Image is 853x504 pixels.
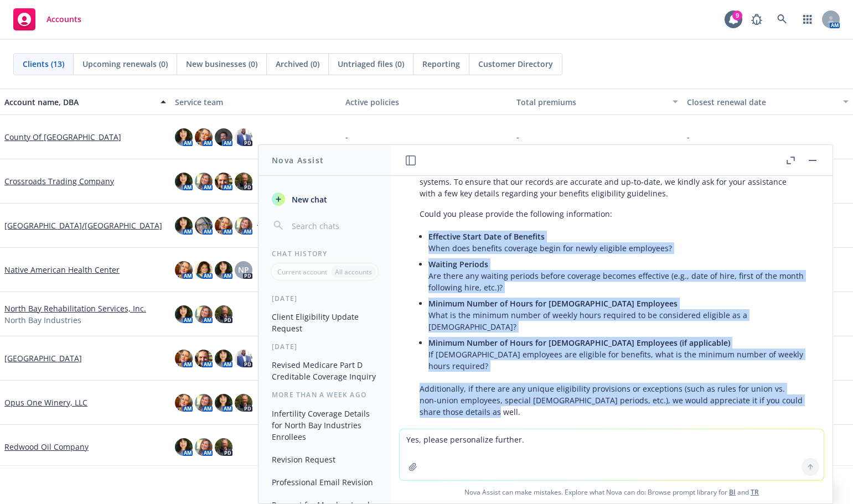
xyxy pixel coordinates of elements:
[338,58,404,70] span: Untriaged files (0)
[195,350,213,367] img: photo
[751,487,759,497] a: TR
[4,220,162,231] a: [GEOGRAPHIC_DATA]/[GEOGRAPHIC_DATA]
[4,264,120,276] a: Native American Health Center
[215,261,232,279] img: photo
[175,305,193,323] img: photo
[420,427,804,450] p: If you have any supporting documentation (like a benefit eligibility summary), please feel free t...
[215,173,232,190] img: photo
[259,390,391,399] div: More than a week ago
[195,438,213,456] img: photo
[267,450,382,469] button: Revision Request
[4,397,87,408] a: Opus One Winery, LLC
[687,96,836,108] div: Closest renewal date
[267,473,382,491] button: Professional Email Revision
[428,259,488,269] span: Waiting Periods
[215,305,232,323] img: photo
[289,218,378,233] input: Search chats
[729,487,736,497] a: BI
[683,89,853,115] button: Closest renewal date
[82,58,168,70] span: Upcoming renewals (0)
[259,249,391,258] div: Chat History
[175,128,193,146] img: photo
[4,175,114,187] a: Crossroads Trading Company
[175,261,193,279] img: photo
[175,217,193,235] img: photo
[215,350,232,367] img: photo
[267,308,382,337] button: Client Eligibility Update Request
[428,258,804,293] p: Are there any waiting periods before coverage becomes effective (e.g., date of hire, first of the...
[186,58,257,70] span: New businesses (0)
[797,8,819,30] a: Switch app
[235,173,252,190] img: photo
[195,305,213,323] img: photo
[4,441,89,453] a: Redwood Oil Company
[428,231,545,242] span: Effective Start Date of Benefits
[267,356,382,386] button: Revised Medicare Part D Creditable Coverage Inquiry
[267,404,382,446] button: Infertility Coverage Details for North Bay Industries Enrollees
[235,217,252,235] img: photo
[516,96,666,108] div: Total premiums
[732,11,742,20] div: 9
[345,96,507,108] div: Active policies
[259,294,391,303] div: [DATE]
[276,58,319,70] span: Archived (0)
[4,314,81,326] span: North Bay Industries
[420,383,804,418] p: Additionally, if there are any unique eligibility provisions or exceptions (such as rules for uni...
[170,89,341,115] button: Service team
[428,337,804,372] p: If [DEMOGRAPHIC_DATA] employees are eligible for benefits, what is the minimum number of weekly h...
[272,154,324,166] h1: Nova Assist
[335,267,372,277] p: All accounts
[277,267,327,277] p: Current account
[175,394,193,412] img: photo
[23,58,64,70] span: Clients (13)
[4,352,82,364] a: [GEOGRAPHIC_DATA]
[175,96,337,108] div: Service team
[215,217,232,235] img: photo
[428,298,678,309] span: Minimum Number of Hours for [DEMOGRAPHIC_DATA] Employees
[4,303,146,314] a: North Bay Rehabilitation Services, Inc.
[746,8,768,30] a: Report a Bug
[267,189,382,209] button: New chat
[215,394,232,412] img: photo
[428,298,804,332] p: What is the minimum number of weekly hours required to be considered eligible as a [DEMOGRAPHIC_D...
[420,208,804,220] p: Could you please provide the following information:
[687,131,690,143] span: -
[195,261,213,279] img: photo
[235,128,252,146] img: photo
[4,131,121,143] a: County Of [GEOGRAPHIC_DATA]
[175,173,193,190] img: photo
[428,337,730,348] span: Minimum Number of Hours for [DEMOGRAPHIC_DATA] Employees (if applicable)
[516,131,519,143] span: -
[195,173,213,190] img: photo
[341,89,511,115] button: Active policies
[238,264,249,276] span: NP
[215,438,232,456] img: photo
[259,342,391,351] div: [DATE]
[512,89,683,115] button: Total premiums
[345,131,348,143] span: -
[175,350,193,367] img: photo
[235,394,252,412] img: photo
[420,153,804,199] p: I hope this message finds you well. As part of our ongoing commitment to provide the highest qual...
[9,4,86,35] a: Accounts
[195,217,213,235] img: photo
[257,222,265,229] a: + 3
[235,350,252,367] img: photo
[215,128,232,146] img: photo
[195,394,213,412] img: photo
[478,58,553,70] span: Customer Directory
[46,15,81,24] span: Accounts
[395,481,828,503] span: Nova Assist can make mistakes. Explore what Nova can do: Browse prompt library for and
[422,58,460,70] span: Reporting
[289,194,327,205] span: New chat
[428,231,804,254] p: When does benefits coverage begin for newly eligible employees?
[195,128,213,146] img: photo
[771,8,793,30] a: Search
[4,96,154,108] div: Account name, DBA
[175,438,193,456] img: photo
